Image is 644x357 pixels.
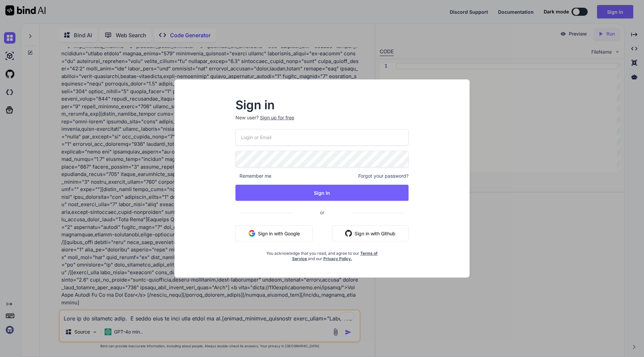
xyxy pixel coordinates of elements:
button: Sign In [235,185,409,201]
div: Sign up for free [260,114,294,121]
div: You acknowledge that you read, and agree to our and our [264,247,380,261]
span: Remember me [235,173,271,179]
h2: Sign in [235,100,409,110]
img: google [249,230,255,237]
a: Terms of Service [292,251,378,261]
span: or [293,204,351,221]
button: Sign in with Github [332,225,409,241]
p: New user? [235,114,409,129]
a: Privacy Policy. [323,256,352,261]
input: Login or Email [235,129,409,145]
button: Sign in with Google [235,225,313,241]
img: github [345,230,352,237]
span: Forgot your password? [358,173,409,179]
